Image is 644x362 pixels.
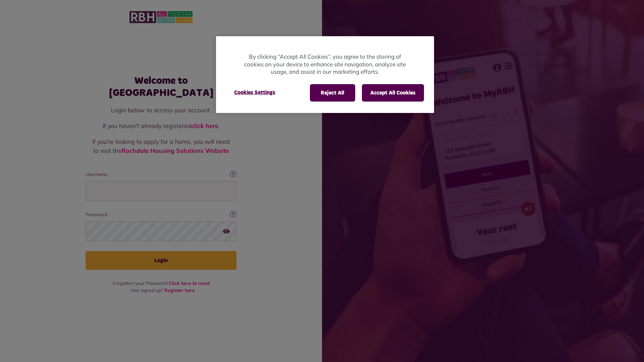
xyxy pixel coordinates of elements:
[243,53,407,76] p: By clicking “Accept All Cookies”, you agree to the storing of cookies on your device to enhance s...
[216,36,434,113] div: Privacy
[310,84,355,102] button: Reject All
[216,36,434,113] div: Cookie banner
[226,84,283,101] button: Cookies Settings
[362,84,424,102] button: Accept All Cookies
